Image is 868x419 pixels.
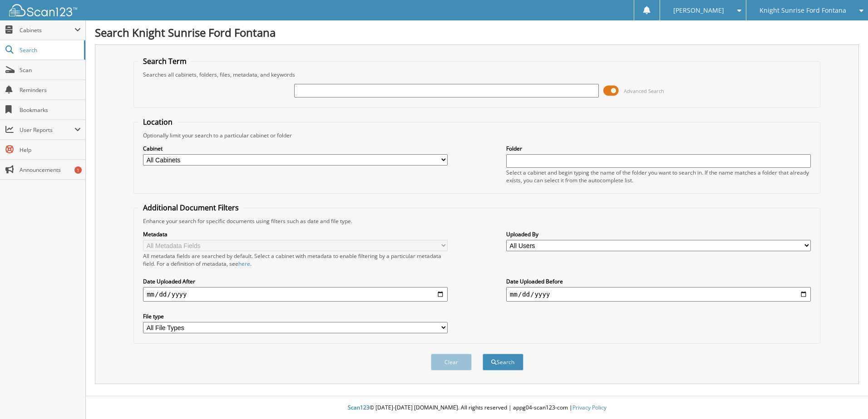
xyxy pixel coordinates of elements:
[483,354,523,370] button: Search
[20,166,81,174] span: Announcements
[506,230,811,238] label: Uploaded By
[143,252,448,268] div: All metadata fields are searched by default. Select a cabinet with metadata to enable filtering b...
[20,46,79,54] span: Search
[624,88,664,94] span: Advanced Search
[572,404,607,411] a: Privacy Policy
[348,404,370,411] span: Scan123
[138,132,815,139] div: Optionally limit your search to a particular cabinet or folder
[143,145,448,152] label: Cabinet
[506,278,811,285] label: Date Uploaded Before
[20,146,81,154] span: Help
[138,56,191,66] legend: Search Term
[143,287,448,302] input: start
[95,25,859,40] h1: Search Knight Sunrise Ford Fontana
[20,26,74,34] span: Cabinets
[138,217,815,225] div: Enhance your search for specific documents using filters such as date and file type.
[238,260,250,268] a: here
[506,169,811,184] div: Select a cabinet and begin typing the name of the folder you want to search in. If the name match...
[673,8,724,13] span: [PERSON_NAME]
[506,287,811,302] input: end
[143,312,448,320] label: File type
[20,126,74,134] span: User Reports
[138,117,177,127] legend: Location
[74,166,82,174] div: 1
[759,8,846,13] span: Knight Sunrise Ford Fontana
[431,354,472,370] button: Clear
[143,230,448,238] label: Metadata
[143,278,448,285] label: Date Uploaded After
[20,86,81,94] span: Reminders
[138,203,243,213] legend: Additional Document Filters
[9,4,77,16] img: scan123-logo-white.svg
[506,145,811,152] label: Folder
[138,71,815,78] div: Searches all cabinets, folders, files, metadata, and keywords
[86,397,868,419] div: © [DATE]-[DATE] [DOMAIN_NAME]. All rights reserved | appg04-scan123-com |
[20,66,81,74] span: Scan
[20,106,81,114] span: Bookmarks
